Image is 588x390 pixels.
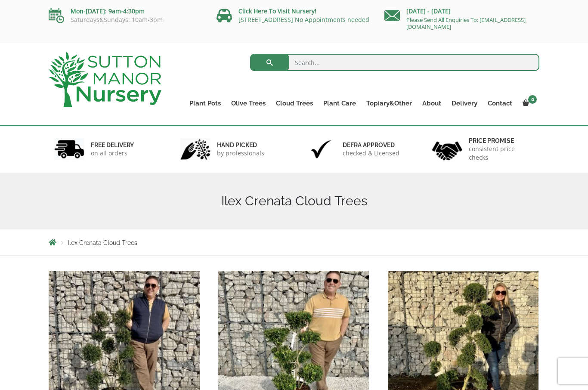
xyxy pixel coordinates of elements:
p: consistent price checks [469,145,534,162]
span: 0 [528,95,537,104]
p: [DATE] - [DATE] [384,6,539,16]
img: 4.jpg [432,136,462,162]
a: Contact [483,97,517,109]
h6: Defra approved [343,141,399,149]
p: on all orders [91,149,134,158]
p: checked & Licensed [343,149,399,158]
h1: Ilex Crenata Cloud Trees [49,193,539,209]
img: 3.jpg [306,138,336,160]
h6: hand picked [217,141,264,149]
a: Delivery [446,97,483,109]
p: Saturdays&Sundays: 10am-3pm [49,16,204,23]
a: Plant Care [318,97,361,109]
a: Click Here To Visit Nursery! [238,7,316,15]
a: Topiary&Other [361,97,417,109]
nav: Breadcrumbs [49,239,539,246]
span: Ilex Crenata Cloud Trees [68,239,137,246]
a: [STREET_ADDRESS] No Appointments needed [238,15,369,24]
h6: Price promise [469,137,534,145]
a: About [417,97,446,109]
img: logo [49,52,161,107]
img: 1.jpg [54,138,84,160]
a: Please Send All Enquiries To: [EMAIL_ADDRESS][DOMAIN_NAME] [406,16,526,31]
a: Plant Pots [184,97,226,109]
a: 0 [517,97,539,109]
h6: FREE DELIVERY [91,141,134,149]
p: Mon-[DATE]: 9am-4:30pm [49,6,204,16]
input: Search... [250,54,540,71]
img: 2.jpg [180,138,210,160]
a: Cloud Trees [271,97,318,109]
p: by professionals [217,149,264,158]
a: Olive Trees [226,97,271,109]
